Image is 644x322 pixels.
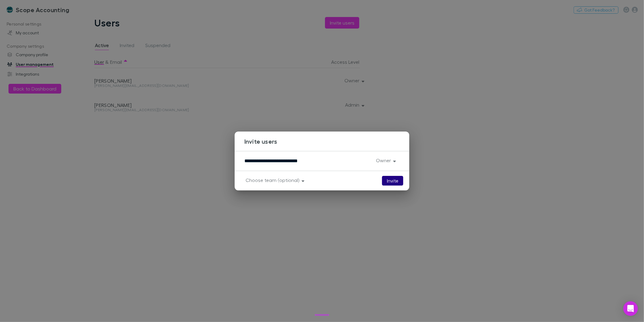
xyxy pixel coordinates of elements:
button: Invite [382,176,403,186]
button: Choose team (optional) [241,176,308,184]
div: Enter email (separate emails using a comma) [244,156,371,166]
div: Open Intercom Messenger [623,301,638,316]
h3: Invite users [244,138,409,145]
button: Owner [371,156,400,165]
